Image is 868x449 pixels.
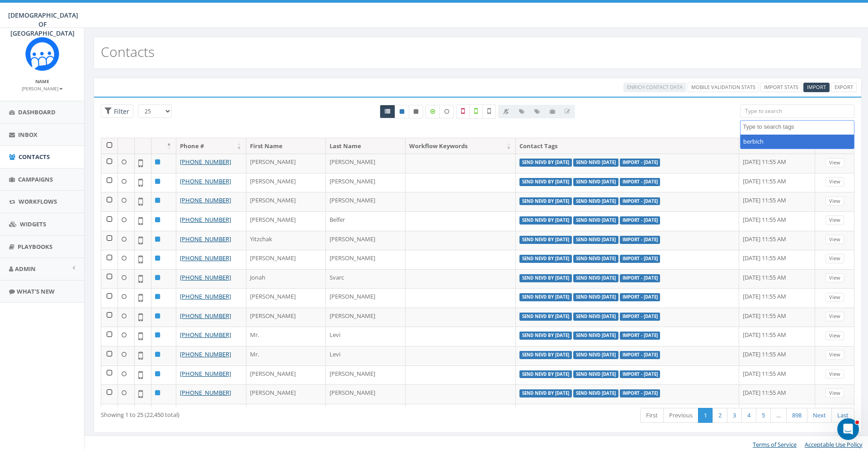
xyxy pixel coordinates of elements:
[837,418,859,440] iframe: Intercom live chat
[620,370,660,379] label: Import - [DATE]
[741,408,756,423] a: 4
[698,408,713,423] a: 1
[180,235,231,243] a: [PHONE_NUMBER]
[688,83,759,92] a: Mobile Validation Stats
[620,255,660,263] label: Import - [DATE]
[112,107,129,116] span: Filter
[409,105,423,118] a: Opted Out
[246,346,326,365] td: Mr.
[326,365,406,385] td: [PERSON_NAME]
[739,138,815,154] th: Created On: activate to sort column ascending
[101,44,155,59] h2: Contacts
[573,159,618,167] label: Send NevD [DATE]
[326,138,406,154] th: Last Name
[246,154,326,173] td: [PERSON_NAME]
[519,313,572,321] label: Send NevD by [DATE]
[826,388,844,398] a: View
[519,332,572,340] label: Send NevD by [DATE]
[640,408,664,423] a: First
[663,408,698,423] a: Previous
[180,254,231,262] a: [PHONE_NUMBER]
[180,196,231,204] a: [PHONE_NUMBER]
[326,250,406,269] td: [PERSON_NAME]
[326,404,406,423] td: Moller
[326,269,406,289] td: Svarc
[519,236,572,244] label: Send NevD by [DATE]
[180,273,231,281] a: [PHONE_NUMBER]
[805,440,863,449] a: Acceptable Use Policy
[326,384,406,404] td: [PERSON_NAME]
[180,312,231,320] a: [PHONE_NUMBER]
[826,350,844,360] a: View
[573,255,618,263] label: Send NevD [DATE]
[180,158,231,166] a: [PHONE_NUMBER]
[246,250,326,269] td: [PERSON_NAME]
[826,293,844,302] a: View
[826,235,844,244] a: View
[519,197,572,206] label: Send NevD by [DATE]
[739,384,815,404] td: [DATE] 11:55 AM
[573,332,618,340] label: Send NevD [DATE]
[573,389,618,398] label: Send NevD [DATE]
[176,138,246,154] th: Phone #: activate to sort column ascending
[573,197,618,206] label: Send NevD [DATE]
[469,104,483,119] label: Validated
[573,370,618,379] label: Send NevD [DATE]
[246,138,326,154] th: First Name
[101,407,407,419] div: Showing 1 to 25 (22,450 total)
[246,231,326,250] td: Yitzchak
[760,83,802,92] a: Import Stats
[19,153,50,161] span: Contacts
[326,192,406,211] td: [PERSON_NAME]
[620,274,660,282] label: Import - [DATE]
[739,192,815,211] td: [DATE] 11:55 AM
[18,131,38,139] span: Inbox
[741,135,854,149] li: berbich
[739,288,815,308] td: [DATE] 11:55 AM
[482,104,496,119] label: Not Validated
[807,84,826,90] span: CSV files only
[826,158,844,168] a: View
[620,293,660,301] label: Import - [DATE]
[519,159,572,167] label: Send NevD by [DATE]
[739,231,815,250] td: [DATE] 11:55 AM
[573,274,618,282] label: Send NevD [DATE]
[573,178,618,186] label: Send NevD [DATE]
[180,331,231,339] a: [PHONE_NUMBER]
[712,408,727,423] a: 2
[739,308,815,327] td: [DATE] 11:55 AM
[519,274,572,282] label: Send NevD by [DATE]
[19,197,57,206] span: Workflows
[519,216,572,224] label: Send NevD by [DATE]
[739,173,815,192] td: [DATE] 11:55 AM
[18,108,56,116] span: Dashboard
[620,236,660,244] label: Import - [DATE]
[180,215,231,224] a: [PHONE_NUMBER]
[18,175,53,183] span: Campaigns
[826,331,844,341] a: View
[807,408,832,423] a: Next
[620,197,660,206] label: Import - [DATE]
[439,105,454,118] label: Data not Enriched
[620,313,660,321] label: Import - [DATE]
[620,178,660,186] label: Import - [DATE]
[620,389,660,398] label: Import - [DATE]
[246,269,326,289] td: Jonah
[326,288,406,308] td: [PERSON_NAME]
[246,211,326,231] td: [PERSON_NAME]
[456,104,470,119] label: Not a Mobile
[739,327,815,346] td: [DATE] 11:55 AM
[180,388,231,397] a: [PHONE_NUMBER]
[414,109,418,114] i: This phone number is unsubscribed and has opted-out of all texts.
[573,351,618,359] label: Send NevD [DATE]
[180,177,231,185] a: [PHONE_NUMBER]
[326,154,406,173] td: [PERSON_NAME]
[180,292,231,300] a: [PHONE_NUMBER]
[380,105,395,118] a: All contacts
[826,312,844,321] a: View
[620,332,660,340] label: Import - [DATE]
[101,104,133,118] span: Advance Filter
[180,369,231,378] a: [PHONE_NUMBER]
[739,269,815,289] td: [DATE] 11:55 AM
[743,123,854,131] textarea: Search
